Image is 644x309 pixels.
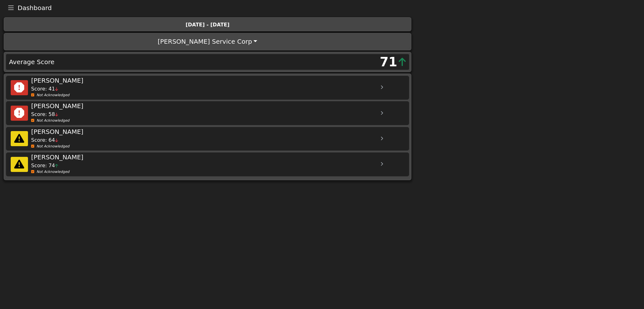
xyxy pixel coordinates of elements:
div: Score: 74 [31,162,405,169]
div: Not Acknowledged [31,169,405,175]
div: [PERSON_NAME] [31,152,405,162]
div: Score: 58 [31,111,405,118]
div: Not Acknowledged [31,93,405,98]
div: [PERSON_NAME] [31,127,405,136]
button: [PERSON_NAME] Service Corp [5,34,410,49]
div: [DATE] - [DATE] [8,21,408,29]
div: Score: 41 [31,85,405,93]
div: Not Acknowledged [31,118,405,124]
div: Score: 64 [31,136,405,144]
div: Not Acknowledged [31,144,405,149]
div: Average Score [7,55,208,69]
div: 71 [380,52,397,71]
button: Toggle navigation [4,3,18,12]
div: [PERSON_NAME] [31,101,405,111]
span: Dashboard [18,5,52,11]
div: [PERSON_NAME] [31,76,405,85]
